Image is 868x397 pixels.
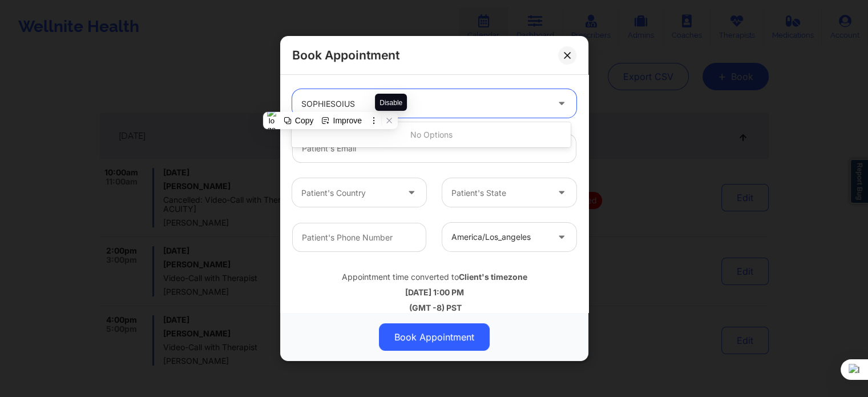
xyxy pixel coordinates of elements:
[451,223,548,251] div: america/los_angeles
[292,47,399,63] h2: Book Appointment
[292,287,576,298] div: [DATE] 1:00 PM
[379,323,490,351] button: Book Appointment
[292,134,576,163] input: Patient's Email
[458,272,527,282] b: Client's timezone
[292,271,576,283] div: Appointment time converted to
[292,125,570,145] div: No options
[292,223,426,252] input: Patient's Phone Number
[292,302,576,314] div: (GMT -8) PST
